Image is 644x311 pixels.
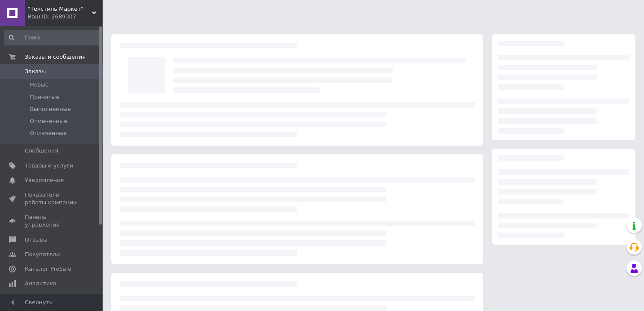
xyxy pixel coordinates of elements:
span: Аналитика [25,280,56,287]
span: Отзывы [25,236,47,244]
span: Заказы и сообщения [25,53,86,61]
span: Принятые [30,93,59,101]
span: Выполненные [30,105,71,113]
span: Уведомления [25,176,64,184]
span: Заказы [25,68,46,75]
span: Покупатели [25,251,60,258]
input: Поиск [4,30,101,45]
span: Отмененные [30,117,67,125]
span: Товары и услуги [25,162,73,170]
span: Каталог ProSale [25,265,71,273]
span: Сообщения [25,147,58,155]
span: Показатели работы компании [25,191,79,206]
span: Новые [30,81,49,89]
span: Панель управления [25,213,79,229]
span: "Текстиль Маркет" [28,5,92,13]
span: Оплаченные [30,129,67,137]
div: Ваш ID: 2689307 [28,13,103,21]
